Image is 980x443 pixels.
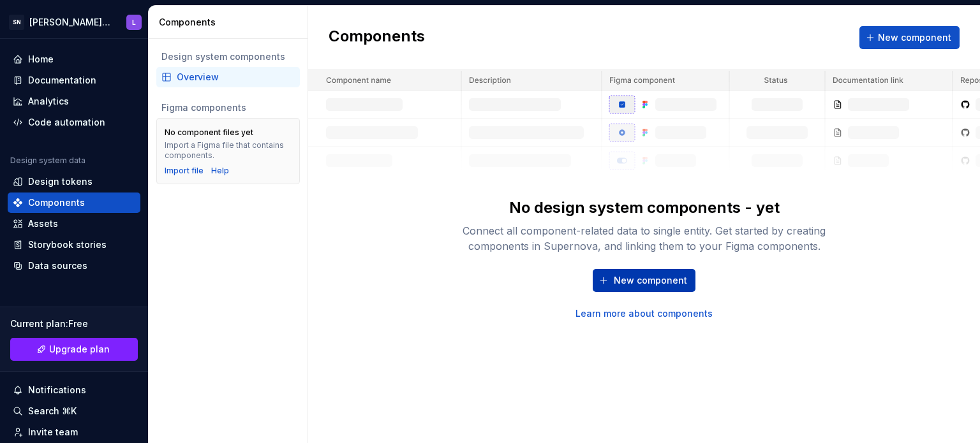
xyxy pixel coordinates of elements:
button: Import file [165,166,204,176]
button: Search ⌘K [8,401,140,421]
a: Code automation [8,112,140,133]
div: Home [28,53,54,66]
div: Current plan : Free [10,317,138,330]
div: Overview [177,71,295,84]
a: Help [211,166,229,176]
div: No design system components - yet [509,198,780,218]
span: New component [878,31,951,44]
a: Home [8,49,140,69]
div: Design tokens [28,175,93,188]
div: Figma components [161,101,295,114]
button: New component [859,26,960,49]
div: Connect all component-related data to single entity. Get started by creating components in Supern... [440,223,849,254]
a: Learn more about components [575,307,713,320]
span: Upgrade plan [49,343,110,356]
div: Assets [28,217,58,230]
a: Overview [156,67,300,87]
div: Code automation [28,116,105,129]
div: Import a Figma file that contains components. [165,140,292,161]
div: Documentation [28,74,96,87]
a: Data sources [8,256,140,276]
a: Invite team [8,422,140,442]
div: Analytics [28,95,69,108]
button: SN[PERSON_NAME] DesignL [3,8,145,36]
a: Design tokens [8,171,140,192]
a: Analytics [8,91,140,112]
a: Upgrade plan [10,338,138,361]
div: [PERSON_NAME] Design [29,16,111,29]
button: Notifications [8,380,140,400]
a: Assets [8,214,140,234]
a: Components [8,192,140,213]
div: Design system data [10,156,85,166]
a: Documentation [8,70,140,91]
div: SN [9,15,24,30]
div: Components [28,196,85,209]
div: Data sources [28,259,87,272]
div: Invite team [28,426,78,439]
div: Search ⌘K [28,405,77,418]
div: Notifications [28,384,86,396]
div: Design system components [161,50,295,63]
div: L [132,17,136,27]
div: No component files yet [165,127,253,138]
h2: Components [329,26,425,49]
div: Storybook stories [28,238,107,251]
span: New component [614,274,687,287]
div: Components [159,16,302,29]
a: Storybook stories [8,235,140,255]
button: New component [593,269,695,292]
